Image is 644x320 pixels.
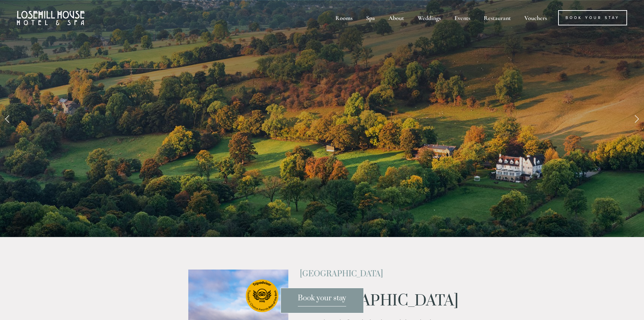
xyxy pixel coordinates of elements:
[298,294,346,306] span: Book your stay
[411,10,447,25] div: Weddings
[300,270,456,278] h2: [GEOGRAPHIC_DATA]
[629,108,644,129] a: Next Slide
[17,11,85,25] img: Losehill House
[518,10,553,25] a: Vouchers
[382,10,410,25] div: About
[360,10,381,25] div: Spa
[307,189,336,196] a: BOOK NOW
[329,10,359,25] div: Rooms
[150,60,495,202] p: Travellers' Choice Awards Best of the Best 2025
[558,10,627,25] a: Book Your Stay
[478,10,517,25] div: Restaurant
[281,288,364,313] a: Book your stay
[448,10,476,25] div: Events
